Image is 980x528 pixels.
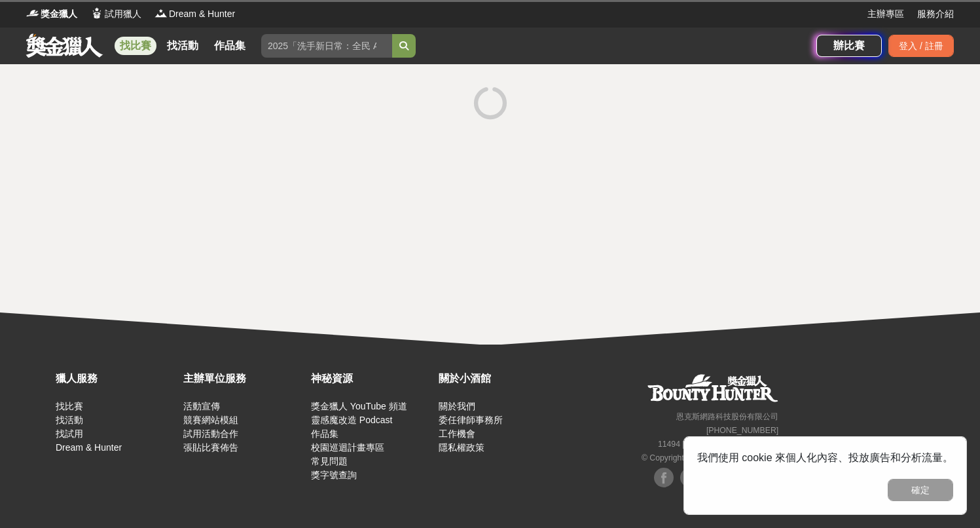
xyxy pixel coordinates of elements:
[642,453,778,462] small: © Copyright 2025 . All Rights Reserved.
[41,7,77,21] span: 獎金獵人
[105,7,141,21] span: 試用獵人
[56,415,83,425] a: 找活動
[183,428,238,439] a: 試用活動合作
[311,371,432,387] div: 神秘資源
[154,7,235,21] a: LogoDream & Hunter
[169,7,235,21] span: Dream & Hunter
[676,412,778,421] small: 恩克斯網路科技股份有限公司
[26,7,39,20] img: Logo
[888,479,953,501] button: 確定
[680,468,700,487] img: Facebook
[90,7,141,21] a: Logo試用獵人
[209,37,251,55] a: 作品集
[658,440,778,449] small: 11494 [STREET_ADDRESS] 3 樓
[162,37,204,55] a: 找活動
[311,401,407,411] a: 獎金獵人 YouTube 頻道
[183,371,304,387] div: 主辦單位服務
[183,415,238,425] a: 競賽網站模組
[56,428,83,439] a: 找試用
[311,442,384,453] a: 校園巡迴計畫專區
[56,442,122,453] a: Dream & Hunter
[654,468,674,487] img: Facebook
[154,7,168,20] img: Logo
[90,7,103,20] img: Logo
[261,34,392,58] input: 2025「洗手新日常：全民 ALL IN」洗手歌全台徵選
[439,428,475,439] a: 工作機會
[439,415,503,425] a: 委任律師事務所
[439,371,560,387] div: 關於小酒館
[888,35,954,57] div: 登入 / 註冊
[56,401,83,411] a: 找比賽
[56,371,177,387] div: 獵人服務
[311,415,392,425] a: 靈感魔改造 Podcast
[706,426,778,435] small: [PHONE_NUMBER]
[311,428,338,439] a: 作品集
[867,7,904,21] a: 主辦專區
[26,7,77,21] a: Logo獎金獵人
[311,456,348,466] a: 常見問題
[311,470,357,480] a: 獎字號查詢
[115,37,156,55] a: 找比賽
[917,7,954,21] a: 服務介紹
[697,452,953,463] span: 我們使用 cookie 來個人化內容、投放廣告和分析流量。
[439,401,475,411] a: 關於我們
[816,35,882,57] a: 辦比賽
[439,442,484,453] a: 隱私權政策
[183,442,238,453] a: 張貼比賽佈告
[183,401,220,411] a: 活動宣傳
